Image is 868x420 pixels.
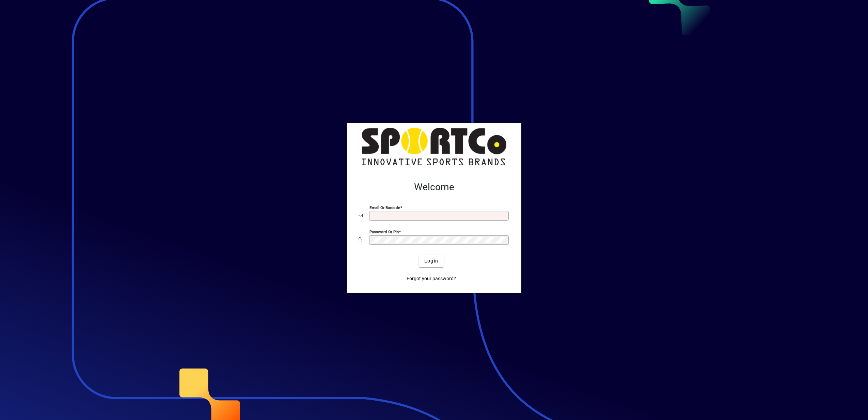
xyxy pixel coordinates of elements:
[404,273,459,285] a: Forgot your password?
[369,229,399,234] mat-label: Password or Pin
[358,181,510,193] h2: Welcome
[424,257,438,265] span: Login
[407,275,456,282] span: Forgot your password?
[419,255,444,267] button: Login
[369,205,400,210] mat-label: Email or Barcode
